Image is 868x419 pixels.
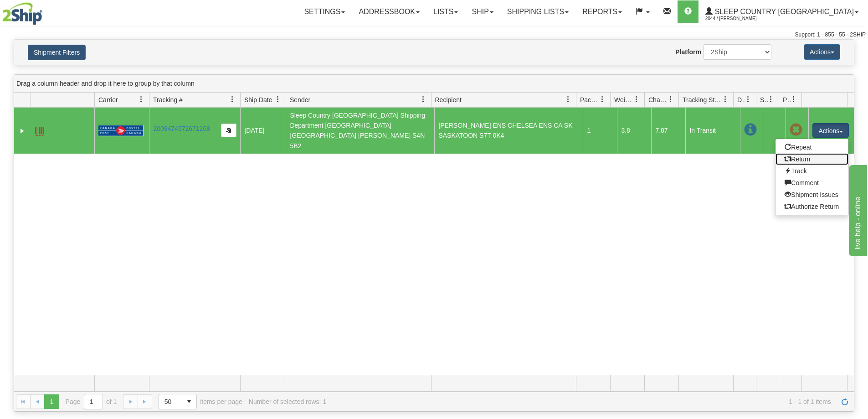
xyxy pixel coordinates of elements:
a: Shipment Issues filter column settings [763,92,779,107]
a: Refresh [837,394,852,409]
span: Tracking # [153,95,183,104]
span: Pickup Status [783,95,791,104]
a: Addressbook [352,0,426,23]
a: Repeat [776,141,848,153]
a: Expand [18,126,27,135]
a: Tracking Status filter column settings [718,92,733,107]
button: Actions [804,44,840,60]
a: Sleep Country [GEOGRAPHIC_DATA] 2044 / [PERSON_NAME] [699,0,865,23]
a: Packages filter column settings [595,92,610,107]
a: Shipping lists [500,0,575,23]
a: Authorize Return [776,201,848,212]
a: Ship Date filter column settings [270,92,286,107]
span: Tracking Status [683,95,722,104]
a: Weight filter column settings [629,92,644,107]
td: 7.87 [651,108,685,154]
button: Copy to clipboard [221,124,236,137]
a: Comment [776,177,848,189]
a: Delivery Status filter column settings [740,92,756,107]
a: Charge filter column settings [663,92,678,107]
span: Shipment Issues [760,95,768,104]
span: Delivery Status [737,95,745,104]
span: 2044 / [PERSON_NAME] [705,14,774,23]
span: Ship Date [244,95,272,104]
a: Lists [426,0,465,23]
span: Recipient [435,95,462,104]
a: Shipment Issues [776,189,848,201]
iframe: chat widget [847,163,867,256]
span: Pickup Not Assigned [790,124,802,136]
img: 20 - Canada Post [98,125,143,136]
a: Pickup Status filter column settings [786,92,801,107]
a: Sender filter column settings [416,92,431,107]
span: Charge [648,95,668,104]
td: Sleep Country [GEOGRAPHIC_DATA] Shipping Department [GEOGRAPHIC_DATA] [GEOGRAPHIC_DATA] [PERSON_N... [286,108,434,154]
span: Page sizes drop down [159,394,197,409]
td: [DATE] [240,108,286,154]
span: 50 [164,397,176,406]
a: Recipient filter column settings [560,92,576,107]
td: 1 [583,108,617,154]
div: Support: 1 - 855 - 55 - 2SHIP [2,31,866,39]
span: Sender [290,95,310,104]
a: Reports [575,0,629,23]
a: Ship [465,0,500,23]
span: Page of 1 [66,394,117,409]
td: 3.8 [617,108,651,154]
span: In Transit [744,124,757,136]
span: Weight [614,95,633,104]
a: 2009474572671268 [153,125,210,132]
span: 1 - 1 of 1 items [333,398,831,405]
span: Sleep Country [GEOGRAPHIC_DATA] [713,8,854,16]
span: Carrier [98,95,118,104]
a: Tracking # filter column settings [225,92,240,107]
div: live help - online [7,5,84,16]
td: [PERSON_NAME] ENS CHELSEA ENS CA SK SASKATOON S7T 0K4 [434,108,583,154]
img: logo2044.jpg [2,2,42,25]
a: Return [776,153,848,165]
button: Actions [812,123,849,138]
td: In Transit [685,108,740,154]
span: Page 1 [44,394,59,409]
span: Packages [580,95,599,104]
a: Label [35,123,44,137]
a: Carrier filter column settings [134,92,149,107]
div: Number of selected rows: 1 [249,398,326,405]
div: grid grouping header [14,75,854,93]
a: Settings [297,0,352,23]
a: Track [776,165,848,177]
label: Platform [675,47,701,57]
input: Page 1 [84,394,103,409]
span: items per page [159,394,242,409]
span: select [182,394,196,409]
button: Shipment Filters [28,45,86,60]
